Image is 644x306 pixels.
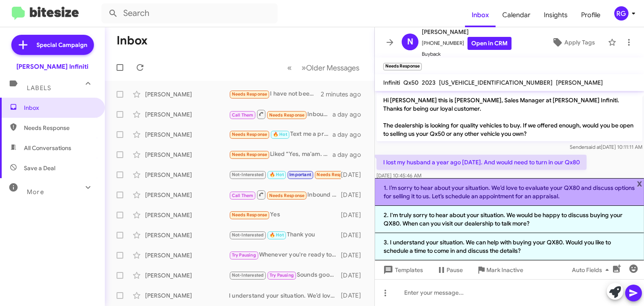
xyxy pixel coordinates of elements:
[270,232,284,238] span: 🔥 Hot
[117,34,148,47] h1: Inbox
[341,271,368,280] div: [DATE]
[422,37,512,50] span: [PHONE_NUMBER]
[145,271,229,280] div: [PERSON_NAME]
[232,252,256,258] span: Try Pausing
[465,3,496,27] a: Inbox
[564,35,595,50] span: Apply Tags
[232,112,254,118] span: Call Them
[229,210,341,220] div: Yes
[282,59,297,76] button: Previous
[383,79,400,86] span: Infiniti
[301,62,306,73] span: »
[607,6,635,21] button: RG
[229,189,341,200] div: Inbound Call
[24,104,95,112] span: Inbox
[27,84,51,92] span: Labels
[269,193,305,198] span: Needs Response
[273,132,287,137] span: 🔥 Hot
[229,291,341,300] div: I understand your situation. We’d love to discuss a potential offer for your Q50. Would you like ...
[470,262,530,277] button: Mark Inactive
[232,212,267,218] span: Needs Response
[36,41,87,49] span: Special Campaign
[101,3,278,23] input: Search
[145,191,229,199] div: [PERSON_NAME]
[229,270,341,280] div: Sounds good. Just let me know what works for you. Thank you!
[537,3,574,27] a: Insights
[289,172,311,177] span: Important
[145,251,229,259] div: [PERSON_NAME]
[341,191,368,199] div: [DATE]
[486,262,523,277] span: Mark Inactive
[287,62,292,73] span: «
[145,150,229,159] div: [PERSON_NAME]
[232,91,267,97] span: Needs Response
[232,272,264,278] span: Not-Interested
[27,188,44,196] span: More
[377,172,421,179] span: [DATE] 10:45:46 AM
[614,6,628,21] div: RG
[229,150,332,159] div: Liked “Yes, ma'am. Of course. I will send over some options and just let me know what you think. ...
[496,3,537,27] a: Calendar
[572,262,612,277] span: Auto Fields
[565,262,619,277] button: Auto Fields
[229,230,341,240] div: Thank you
[11,35,94,55] a: Special Campaign
[407,35,413,49] span: N
[229,89,321,99] div: I have not been able to make any payments due to the financial situation i was left with. But wou...
[16,62,88,71] div: [PERSON_NAME] Infiniti
[145,90,229,99] div: [PERSON_NAME]
[229,109,332,119] div: Inbound Call
[341,291,368,300] div: [DATE]
[570,144,642,150] span: Sender [DATE] 10:11:11 AM
[232,152,267,157] span: Needs Response
[542,35,604,50] button: Apply Tags
[422,50,512,58] span: Buyback
[283,59,364,76] nav: Page navigation example
[317,172,352,177] span: Needs Response
[269,112,305,118] span: Needs Response
[637,178,642,188] span: x
[145,211,229,219] div: [PERSON_NAME]
[556,79,603,86] span: [PERSON_NAME]
[447,262,463,277] span: Pause
[341,231,368,239] div: [DATE]
[430,262,470,277] button: Pause
[24,144,71,152] span: All Conversations
[422,27,512,37] span: [PERSON_NAME]
[574,3,607,27] a: Profile
[321,90,368,99] div: 2 minutes ago
[232,132,267,137] span: Needs Response
[422,79,436,86] span: 2023
[24,164,55,172] span: Save a Deal
[467,37,512,50] a: Open in CRM
[232,172,264,177] span: Not-Interested
[306,63,359,73] span: Older Messages
[145,231,229,239] div: [PERSON_NAME]
[403,79,418,86] span: Qx50
[229,170,341,179] div: Thanks
[232,232,264,238] span: Not-Interested
[229,130,332,139] div: Text me a proposal
[145,130,229,139] div: [PERSON_NAME]
[145,291,229,300] div: [PERSON_NAME]
[375,206,644,233] li: 2. I'm truly sorry to hear about your situation. We would be happy to discuss buying your QX80. W...
[24,124,95,132] span: Needs Response
[341,171,368,179] div: [DATE]
[232,193,254,198] span: Call Them
[341,211,368,219] div: [DATE]
[229,250,341,260] div: Whenever you're ready to schedule that appointment, just reach out. I'm here to help with the det...
[270,172,284,177] span: 🔥 Hot
[332,130,368,139] div: a day ago
[375,178,644,206] li: 1. I’m sorry to hear about your situation. We’d love to evaluate your QX80 and discuss options fo...
[586,144,601,150] span: said at
[377,155,587,170] p: I lost my husband a year ago [DATE]. And would need to turn in our Qx80
[439,79,553,86] span: [US_VEHICLE_IDENTIFICATION_NUMBER]
[375,262,430,277] button: Templates
[145,110,229,119] div: [PERSON_NAME]
[332,150,368,159] div: a day ago
[341,251,368,259] div: [DATE]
